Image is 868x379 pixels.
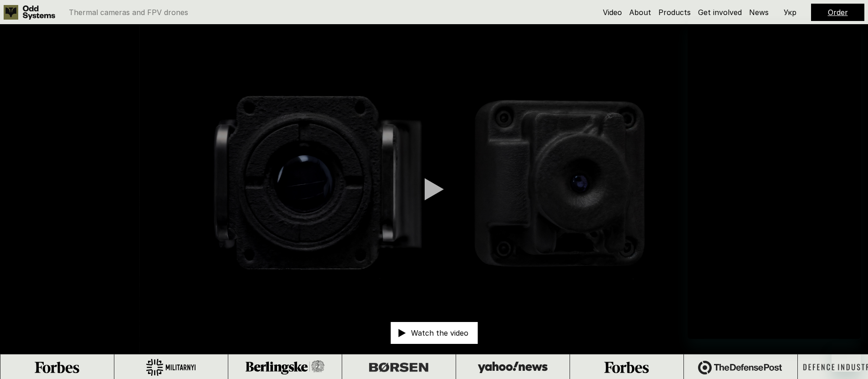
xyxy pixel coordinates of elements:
iframe: Messaging window [688,20,861,339]
a: Video [603,8,622,17]
a: Get involved [698,8,742,17]
a: Order [828,8,848,17]
p: Watch the video [411,329,468,337]
a: News [749,8,769,17]
iframe: Button to launch messaging window [832,343,861,372]
a: Products [658,8,691,17]
p: Thermal cameras and FPV drones [69,9,188,16]
a: About [629,8,651,17]
p: Укр [784,9,796,16]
